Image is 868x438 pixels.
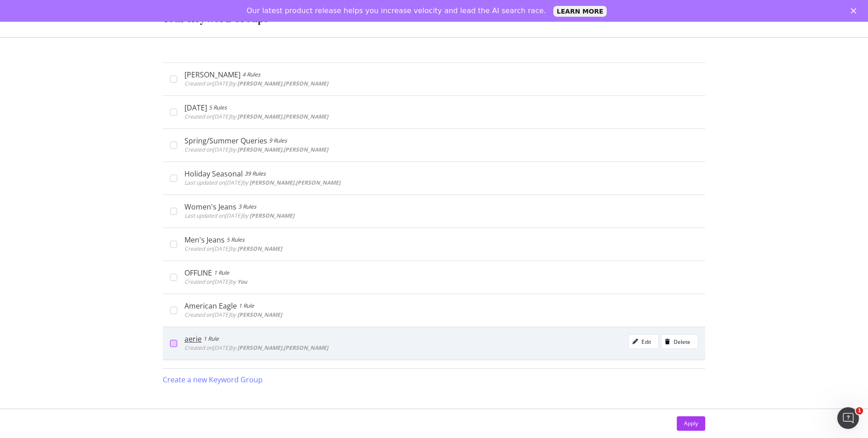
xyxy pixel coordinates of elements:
div: Underwear - Men [184,367,244,376]
div: 1 Rule [239,301,254,310]
button: Delete [661,334,698,349]
div: 9 Rules [269,136,287,145]
b: [PERSON_NAME] [250,212,294,219]
div: aerie [184,334,202,343]
button: Edit [628,334,659,349]
span: Created on [DATE] by [184,113,328,120]
div: 39 Rules [245,169,266,178]
span: Created on [DATE] by [184,80,328,87]
b: [PERSON_NAME] [237,311,282,319]
button: Apply [677,416,705,431]
b: [PERSON_NAME].[PERSON_NAME] [250,179,340,186]
b: [PERSON_NAME] [237,245,282,252]
span: Last updated on [DATE] by [184,179,340,186]
div: 5 Rules [209,103,227,112]
div: Spring/Summer Queries [184,136,267,145]
span: Created on [DATE] by [184,146,328,153]
span: Created on [DATE] by [184,278,247,286]
div: Create a new Keyword Group [163,375,263,385]
b: You [237,278,247,286]
b: [PERSON_NAME].[PERSON_NAME] [237,146,328,153]
span: Created on [DATE] by [184,344,328,352]
span: 1 [856,407,863,414]
div: 1 Rule [214,268,229,277]
div: American Eagle [184,301,237,310]
button: Create a new Keyword Group [163,369,263,390]
div: 12 Rules [245,367,267,376]
div: Delete [674,338,690,346]
div: [PERSON_NAME] [184,70,241,79]
div: [DATE] [184,103,207,112]
iframe: Intercom live chat [837,407,859,429]
span: Created on [DATE] by [184,245,282,252]
div: Holiday Seasonal [184,169,243,178]
b: [PERSON_NAME].[PERSON_NAME] [237,344,328,352]
div: Edit [642,338,651,346]
div: Our latest product release helps you increase velocity and lead the AI search race. [247,6,546,15]
a: LEARN MORE [553,6,607,17]
div: Men's Jeans [184,235,225,244]
div: OFFLINE [184,268,212,277]
div: 4 Rules [242,70,260,79]
div: 5 Rules [226,235,245,244]
span: Last updated on [DATE] by [184,212,294,219]
b: [PERSON_NAME].[PERSON_NAME] [237,113,328,120]
div: 1 Rule [203,334,219,343]
div: Apply [684,419,698,427]
div: Close [851,8,860,14]
div: Women's Jeans [184,202,236,211]
span: Created on [DATE] by [184,311,282,319]
div: 3 Rules [238,202,256,211]
b: [PERSON_NAME].[PERSON_NAME] [237,80,328,87]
